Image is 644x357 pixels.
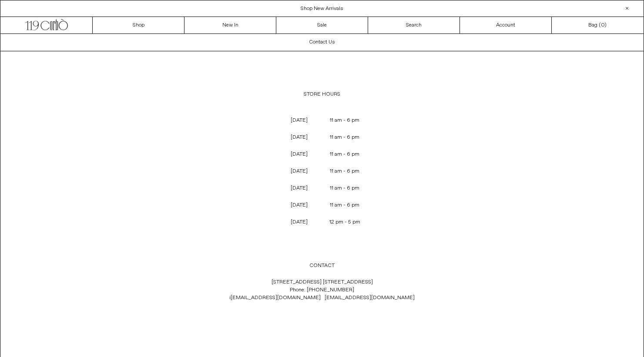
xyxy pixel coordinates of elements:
[322,180,368,197] p: 11 am - 6 pm
[277,129,322,146] p: [DATE]
[322,112,368,129] p: 11 am - 6 pm
[277,214,322,230] p: [DATE]
[178,257,466,274] p: CONTACT
[277,146,322,163] p: [DATE]
[322,214,368,230] p: 12 pm - 5 pm
[322,146,368,163] p: 11 am - 6 pm
[460,17,552,33] a: Account
[325,294,415,301] a: [EMAIL_ADDRESS][DOMAIN_NAME]
[93,17,184,33] a: Shop
[231,294,321,301] a: [EMAIL_ADDRESS][DOMAIN_NAME]
[601,22,604,29] span: 0
[552,17,644,33] a: Bag ()
[178,86,466,103] p: STORE HOURS
[301,5,343,12] a: Shop New Arrivals
[277,163,322,180] p: [DATE]
[309,35,335,50] h1: Contact Us
[277,197,322,214] p: [DATE]
[229,294,325,301] span: i
[368,17,460,33] a: Search
[322,129,368,146] p: 11 am - 6 pm
[322,163,368,180] p: 11 am - 6 pm
[277,112,322,129] p: [DATE]
[277,180,322,197] p: [DATE]
[322,197,368,214] p: 11 am - 6 pm
[276,17,368,33] a: Sale
[184,17,276,33] a: New In
[601,21,607,29] span: )
[178,274,466,306] p: [STREET_ADDRESS] [STREET_ADDRESS] Phone: [PHONE_NUMBER]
